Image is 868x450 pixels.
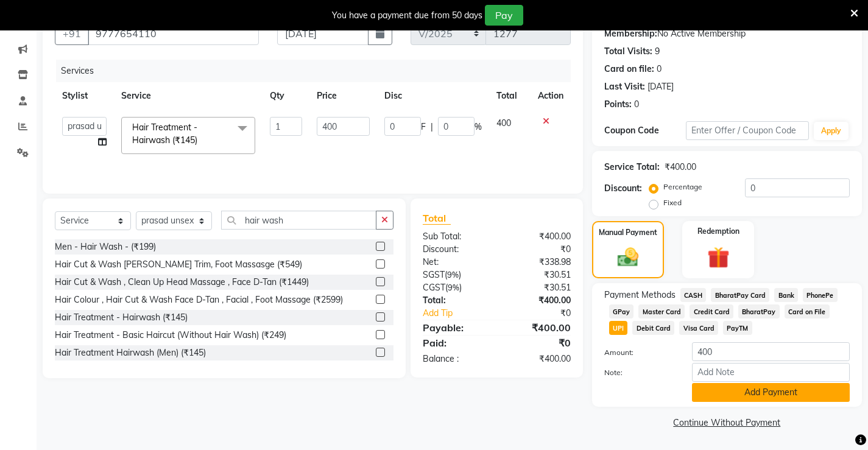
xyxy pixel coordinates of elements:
th: Price [309,82,377,110]
div: Sub Total: [414,230,496,243]
div: You have a payment due from 50 days [332,9,482,22]
div: Hair Colour , Hair Cut & Wash Face D-Tan , Facial , Foot Massage (₹2599) [55,294,343,306]
div: ₹0 [496,243,579,256]
span: UPI [609,321,628,335]
div: Service Total: [604,161,660,174]
button: Pay [485,5,523,26]
th: Service [114,82,263,110]
span: CASH [680,288,707,302]
div: ₹0 [496,336,579,350]
input: Enter Offer / Coupon Code [686,121,809,140]
div: 9 [655,45,660,58]
div: Discount: [604,182,642,195]
div: No Active Membership [604,27,850,40]
div: Payable: [414,320,496,335]
div: Balance : [414,353,496,365]
button: Add Payment [692,383,850,402]
label: Amount: [595,347,683,358]
div: ₹0 [510,307,580,320]
div: ₹400.00 [496,353,579,365]
span: BharatPay [738,304,780,318]
div: Total Visits: [604,45,652,58]
div: ₹338.98 [496,256,579,269]
div: Last Visit: [604,80,645,93]
span: Credit Card [690,304,733,318]
button: Apply [814,122,849,140]
div: ₹30.51 [496,269,579,281]
span: 400 [496,118,511,128]
div: ( ) [414,281,496,294]
div: Membership: [604,27,657,40]
span: Card on File [785,304,830,318]
div: ₹400.00 [496,320,579,335]
span: BharatPay Card [711,288,769,302]
label: Fixed [663,197,682,208]
span: Visa Card [679,321,718,335]
div: Card on file: [604,63,654,76]
label: Note: [595,367,683,378]
span: Payment Methods [604,289,676,301]
div: Hair Treatment - Basic Haircut (Without Hair Wash) (₹249) [55,329,286,342]
span: 9% [448,283,459,292]
a: Continue Without Payment [595,417,859,429]
div: [DATE] [647,80,674,93]
span: % [475,121,482,133]
th: Qty [263,82,309,110]
button: +91 [55,22,89,45]
div: 0 [657,63,662,76]
span: GPay [609,304,634,318]
span: 9% [447,270,459,279]
th: Action [531,82,571,110]
input: Amount [692,342,850,361]
div: ₹400.00 [496,230,579,243]
span: | [431,121,433,133]
div: Paid: [414,336,496,350]
div: ( ) [414,269,496,281]
th: Disc [377,82,489,110]
span: F [421,121,426,133]
span: Debit Card [632,321,674,335]
a: x [197,135,203,146]
img: _cash.svg [611,245,645,270]
div: ₹30.51 [496,281,579,294]
div: Services [56,60,580,82]
div: Men - Hair Wash - (₹199) [55,241,156,253]
div: Coupon Code [604,124,686,137]
a: Add Tip [414,307,510,320]
input: Search or Scan [221,211,376,230]
span: CGST [423,282,445,293]
div: ₹400.00 [665,161,696,174]
span: Bank [774,288,798,302]
div: Net: [414,256,496,269]
div: 0 [634,98,639,111]
div: Hair Treatment - Hairwash (₹145) [55,311,188,324]
span: Hair Treatment - Hairwash (₹145) [132,122,197,146]
span: Total [423,212,451,225]
div: Hair Cut & Wash , Clean Up Head Massage , Face D-Tan (₹1449) [55,276,309,289]
div: Hair Treatment Hairwash (Men) (₹145) [55,346,206,359]
span: SGST [423,269,445,280]
div: Points: [604,98,632,111]
label: Percentage [663,181,702,192]
input: Add Note [692,363,850,382]
div: Total: [414,294,496,307]
span: Master Card [638,304,685,318]
label: Redemption [697,226,739,237]
div: Discount: [414,243,496,256]
img: _gift.svg [700,244,736,272]
th: Stylist [55,82,114,110]
input: Search by Name/Mobile/Email/Code [88,22,259,45]
span: PhonePe [803,288,838,302]
div: Hair Cut & Wash [PERSON_NAME] Trim, Foot Massasge (₹549) [55,258,302,271]
div: ₹400.00 [496,294,579,307]
th: Total [489,82,531,110]
label: Manual Payment [599,227,657,238]
span: PayTM [723,321,752,335]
